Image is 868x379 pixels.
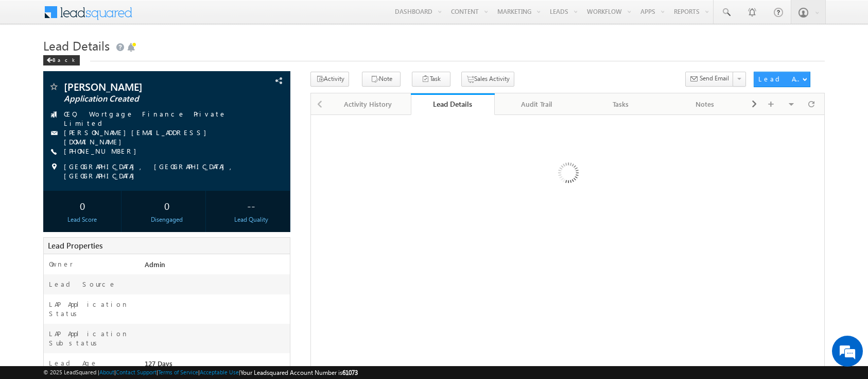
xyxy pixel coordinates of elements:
[64,109,265,128] span: CEO, Wortgage Finance Private Limited
[200,369,239,375] a: Acceptable Use
[579,93,664,115] a: Tasks
[503,98,570,110] div: Audit Trail
[240,369,358,376] span: Your Leadsquared Account Number is
[116,369,157,375] a: Contact Support
[130,196,203,215] div: 0
[64,81,218,92] span: [PERSON_NAME]
[99,369,114,375] a: About
[419,99,488,109] div: Lead Details
[43,55,85,63] a: Back
[326,93,411,115] a: Activity History
[49,358,98,368] label: Lead Age
[362,72,401,87] button: Note
[43,55,80,65] div: Back
[145,260,165,269] span: Admin
[758,74,802,84] div: Lead Actions
[142,358,290,373] div: 127 Days
[495,93,579,115] a: Audit Trail
[461,72,514,87] button: Sales Activity
[685,72,734,87] button: Send Email
[215,215,287,224] div: Lead Quality
[64,146,142,157] span: [PHONE_NUMBER]
[700,74,729,83] span: Send Email
[514,121,621,228] img: Loading...
[310,72,349,87] button: Activity
[43,368,358,377] span: © 2025 LeadSquared | | | | |
[587,98,654,110] div: Tasks
[64,94,218,104] span: Application Created
[215,196,287,215] div: --
[158,369,198,375] a: Terms of Service
[49,259,73,269] label: Owner
[335,98,402,110] div: Activity History
[64,128,212,146] a: [PERSON_NAME][EMAIL_ADDRESS][DOMAIN_NAME]
[46,196,118,215] div: 0
[49,329,133,348] label: LAP Application Substatus
[663,93,748,115] a: Notes
[342,369,358,376] span: 61073
[49,300,133,318] label: LAP Application Status
[48,240,102,251] span: Lead Properties
[754,72,810,87] button: Lead Actions
[671,98,738,110] div: Notes
[411,93,495,115] a: Lead Details
[412,72,450,87] button: Task
[130,215,203,224] div: Disengaged
[46,215,118,224] div: Lead Score
[49,279,116,289] label: Lead Source
[43,37,110,54] span: Lead Details
[64,162,265,180] span: [GEOGRAPHIC_DATA], [GEOGRAPHIC_DATA], [GEOGRAPHIC_DATA]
